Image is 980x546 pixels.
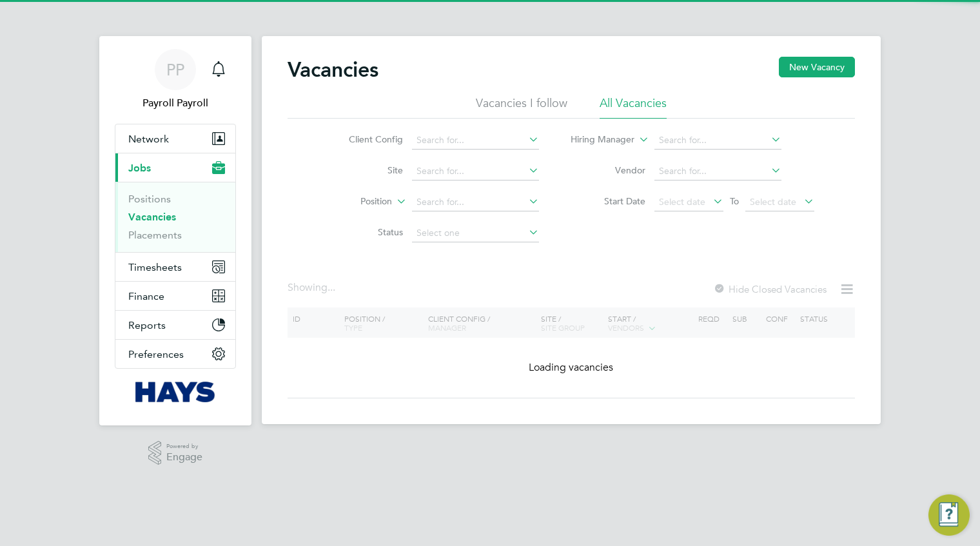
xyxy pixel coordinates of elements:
input: Search for... [654,132,781,150]
button: Preferences [115,340,235,368]
button: Network [115,124,235,153]
label: Status [329,226,403,238]
img: hays-logo-retina.png [135,382,216,402]
div: Showing [288,281,338,295]
button: Timesheets [115,253,235,281]
h2: Vacancies [288,57,378,83]
span: Powered by [166,441,202,452]
span: To [726,193,743,210]
a: PPPayroll Payroll [115,49,236,111]
li: Vacancies I follow [476,95,567,119]
label: Position [318,195,392,208]
label: Vendor [571,164,645,176]
button: New Vacancy [779,57,855,77]
label: Client Config [329,133,403,145]
span: Reports [128,319,166,331]
a: Go to home page [115,382,236,402]
span: ... [328,281,335,294]
input: Search for... [654,162,781,180]
span: Payroll Payroll [115,95,236,111]
a: Vacancies [128,211,176,223]
label: Hide Closed Vacancies [713,283,827,295]
span: PP [166,61,184,78]
label: Start Date [571,195,645,207]
label: Hiring Manager [560,133,634,146]
span: Preferences [128,348,184,360]
input: Search for... [412,193,539,211]
span: Timesheets [128,261,182,273]
span: Engage [166,452,202,463]
span: Select date [659,196,705,208]
nav: Main navigation [99,36,251,425]
div: Jobs [115,182,235,252]
button: Engage Resource Center [928,494,970,536]
span: Select date [750,196,796,208]
input: Search for... [412,162,539,180]
button: Jobs [115,153,235,182]
a: Placements [128,229,182,241]
span: Finance [128,290,164,302]
label: Site [329,164,403,176]
span: Network [128,133,169,145]
button: Finance [115,282,235,310]
input: Select one [412,224,539,242]
li: All Vacancies [600,95,667,119]
a: Positions [128,193,171,205]
button: Reports [115,311,235,339]
input: Search for... [412,132,539,150]
span: Jobs [128,162,151,174]
a: Powered byEngage [148,441,203,465]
